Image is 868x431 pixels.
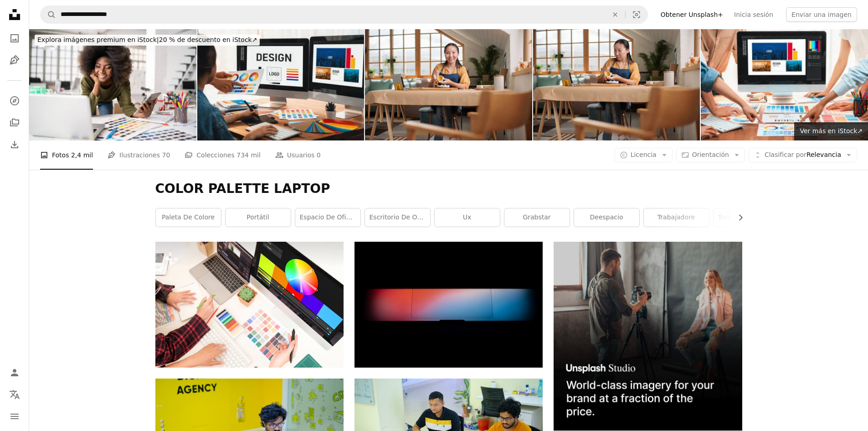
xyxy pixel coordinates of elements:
[365,29,532,140] img: Mujer Añadiendo Color A La Escultura De Arcilla
[29,29,265,51] a: Explora imágenes premium en iStock|20 % de descuento en iStock↗
[729,7,779,22] a: Inicia sesión
[185,140,261,170] a: Colecciones 734 mil
[794,122,868,140] a: Ver más en iStock↗
[365,208,430,227] a: escritorio de oficina
[435,208,500,227] a: Ux
[5,51,24,69] a: Ilustraciones
[714,208,779,227] a: Trabajar desde casa
[749,148,857,162] button: Clasificar porRelevancia
[701,29,868,140] img: Diseñador gráfico de lluvia de ideas sobre logotipo y artes gráficas en el taller. Escrutar
[40,5,648,24] form: Encuentra imágenes en todo el sitio
[236,150,261,160] span: 734 mil
[37,36,159,43] span: Explora imágenes premium en iStock |
[574,208,639,227] a: deespacio
[732,208,742,227] button: desplazar lista a la derecha
[5,385,24,404] button: Idioma
[317,150,321,160] span: 0
[765,151,806,158] span: Clasificar por
[5,363,24,382] a: Iniciar sesión / Registrarse
[676,148,745,162] button: Orientación
[644,208,709,227] a: trabajadore
[108,140,170,170] a: Ilustraciones 70
[41,6,56,23] button: Buscar en Unsplash
[615,148,673,162] button: Licencia
[5,135,24,154] a: Historial de descargas
[5,407,24,426] button: Menú
[605,6,625,23] button: Borrar
[533,29,700,140] img: Mujer Añadiendo Color A La Escultura De Arcilla
[155,301,344,309] a: Diseñador gráfico de vista superior que trabaja con la computadora en el lugar de trabajo del art...
[5,92,24,110] a: Explorar
[765,151,841,160] span: Relevancia
[37,36,257,43] span: 20 % de descuento en iStock ↗
[800,127,863,135] span: Ver más en iStock ↗
[5,29,24,47] a: Fotos
[5,114,24,132] a: Colecciones
[29,29,196,140] img: Diseñador de moda africano que trabaja en el estudio y el uso de portátil y teléfono inteligente
[155,181,742,197] h1: COLOR PALETTE LAPTOP
[197,29,365,140] img: El diseñador gráfico trabaja en una computadora portátil con lápiz digital. Escrutar
[554,242,742,430] img: file-1715651741414-859baba4300dimage
[156,208,221,227] a: Paleta de colore
[655,7,729,22] a: Obtener Unsplash+
[295,208,360,227] a: Espacio de oficina
[155,242,344,367] img: Diseñador gráfico de vista superior que trabaja con la computadora en el lugar de trabajo del art...
[354,242,543,367] img: luz blanca y rosada en la habitación oscura
[786,7,857,22] button: Enviar una imagen
[626,6,647,23] button: Búsqueda visual
[631,151,657,158] span: Licencia
[504,208,570,227] a: Grabstar
[275,140,321,170] a: Usuarios 0
[162,150,170,160] span: 70
[354,301,543,309] a: luz blanca y rosada en la habitación oscura
[692,151,729,158] span: Orientación
[226,208,291,227] a: portátil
